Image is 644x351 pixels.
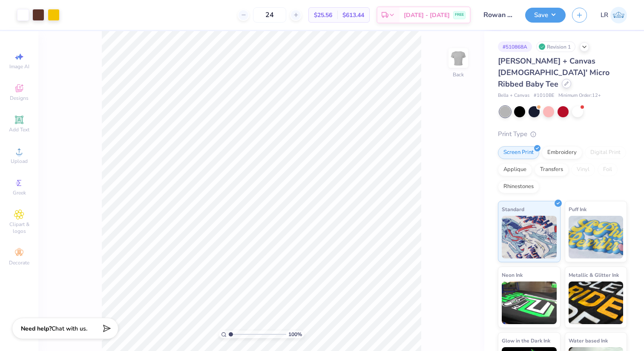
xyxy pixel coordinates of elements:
[11,158,28,165] span: Upload
[455,12,464,18] span: FREE
[534,92,554,99] span: # 1010BE
[21,325,52,333] strong: Need help?
[404,11,450,20] span: [DATE] - [DATE]
[498,92,529,99] span: Bella + Canvas
[569,216,624,258] img: Puff Ink
[498,180,539,193] div: Rhinestones
[558,92,601,99] span: Minimum Order: 12 +
[288,331,302,338] span: 100 %
[536,41,575,52] div: Revision 1
[453,71,464,78] div: Back
[9,63,29,70] span: Image AI
[502,336,550,345] span: Glow in the Dark Ink
[569,270,619,279] span: Metallic & Glitter Ink
[10,95,29,102] span: Designs
[502,205,524,214] span: Standard
[498,41,532,52] div: # 510868A
[502,281,557,324] img: Neon Ink
[9,259,29,266] span: Decorate
[569,205,586,214] span: Puff Ink
[498,146,539,159] div: Screen Print
[525,8,566,23] button: Save
[569,336,608,345] span: Water based Ink
[498,129,627,139] div: Print Type
[535,163,569,176] div: Transfers
[601,7,627,23] a: LR
[477,6,519,23] input: Untitled Design
[253,7,286,23] input: – –
[52,325,87,333] span: Chat with us.
[585,146,626,159] div: Digital Print
[598,163,618,176] div: Foil
[502,270,523,279] span: Neon Ink
[601,10,608,20] span: LR
[542,146,582,159] div: Embroidery
[13,189,26,196] span: Greek
[498,56,609,89] span: [PERSON_NAME] + Canvas [DEMOGRAPHIC_DATA]' Micro Ribbed Baby Tee
[342,11,364,20] span: $613.44
[4,221,34,235] span: Clipart & logos
[610,7,627,23] img: Lindsey Rawding
[450,49,467,67] img: Back
[9,126,29,133] span: Add Text
[571,163,595,176] div: Vinyl
[569,281,624,324] img: Metallic & Glitter Ink
[314,11,332,20] span: $25.56
[502,216,557,258] img: Standard
[498,163,532,176] div: Applique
